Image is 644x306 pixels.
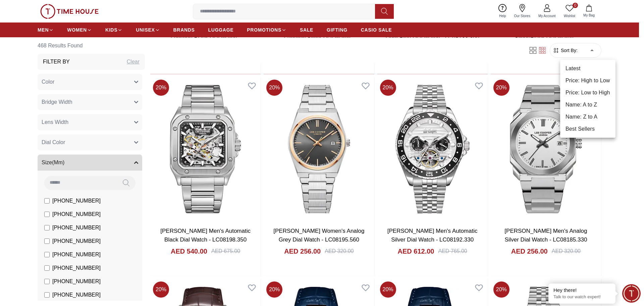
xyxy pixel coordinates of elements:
li: Price: Low to High [560,87,615,99]
li: Best Sellers [560,123,615,135]
div: Hey there! [553,287,610,294]
p: Talk to our watch expert! [553,294,610,300]
li: Name: A to Z [560,99,615,111]
li: Price: High to Low [560,75,615,87]
div: Chat Widget [622,284,641,303]
li: Name: Z to A [560,111,615,123]
li: Latest [560,62,615,75]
